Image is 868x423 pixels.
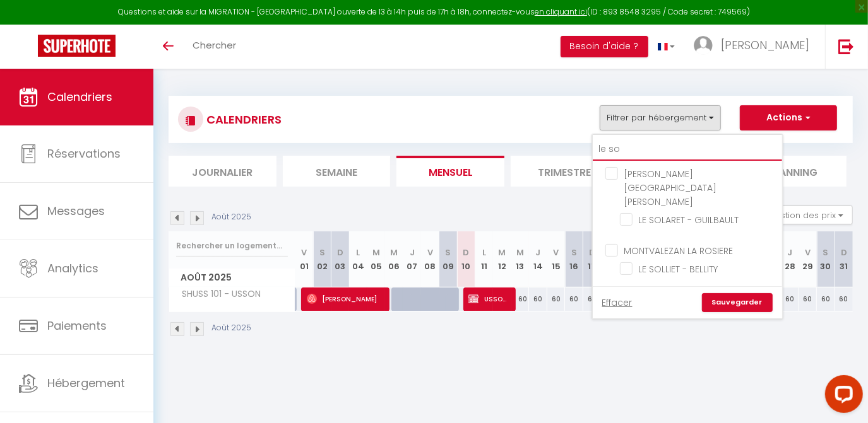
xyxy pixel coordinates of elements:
div: 60 [835,287,853,311]
button: Actions [740,105,837,130]
th: 30 [817,231,835,287]
abbr: V [301,246,307,258]
abbr: D [337,246,343,258]
abbr: V [805,246,811,258]
span: [PERSON_NAME] [307,287,386,311]
th: 10 [457,231,475,287]
iframe: LiveChat chat widget [815,370,868,423]
li: Journalier [169,156,276,187]
th: 08 [421,231,439,287]
th: 09 [439,231,458,287]
div: 60 [529,287,547,311]
th: 06 [385,231,403,287]
abbr: S [571,246,577,258]
span: Chercher [193,38,236,52]
th: 12 [493,231,511,287]
p: Août 2025 [211,211,251,223]
th: 16 [565,231,583,287]
li: Planning [739,156,847,187]
abbr: L [482,246,486,258]
a: Chercher [183,25,246,69]
abbr: J [410,246,415,258]
h3: CALENDRIERS [203,105,282,134]
img: ... [694,36,713,55]
button: Besoin d'aide ? [561,36,648,57]
span: Calendriers [47,89,112,105]
button: Gestion des prix [759,206,853,224]
th: 31 [835,231,853,287]
th: 05 [367,231,386,287]
a: Effacer [602,296,633,310]
abbr: S [823,246,829,258]
p: Août 2025 [211,322,251,334]
div: 60 [817,287,835,311]
span: [PERSON_NAME][GEOGRAPHIC_DATA][PERSON_NAME] [624,168,717,208]
abbr: L [356,246,360,258]
span: Paiements [47,318,107,333]
abbr: S [319,246,325,258]
div: 60 [583,287,602,311]
div: 60 [781,287,799,311]
abbr: J [535,246,540,258]
input: Rechercher un logement... [593,138,782,161]
div: Filtrer par hébergement [592,134,783,320]
abbr: V [427,246,433,258]
abbr: M [390,246,398,258]
th: 15 [547,231,566,287]
abbr: D [463,246,469,258]
span: Réservations [47,146,121,161]
span: Hébergement [47,375,125,391]
th: 28 [781,231,799,287]
abbr: M [498,246,506,258]
img: logout [838,38,854,54]
span: SHUSS 101 - USSON [171,287,265,301]
a: en cliquant ici [535,6,587,17]
abbr: V [553,246,559,258]
a: Sauvegarder [702,293,773,312]
span: Messages [47,203,105,219]
th: 01 [295,231,314,287]
abbr: M [372,246,380,258]
th: 13 [511,231,530,287]
th: 04 [349,231,367,287]
div: 60 [565,287,583,311]
th: 17 [583,231,602,287]
abbr: J [787,246,792,258]
abbr: M [516,246,524,258]
a: ... [PERSON_NAME] [684,25,825,69]
input: Rechercher un logement... [176,235,288,257]
th: 02 [313,231,331,287]
th: 07 [403,231,422,287]
li: Semaine [283,156,391,187]
div: 60 [547,287,566,311]
span: [PERSON_NAME] [721,37,809,53]
button: Filtrer par hébergement [600,105,721,130]
th: 14 [529,231,547,287]
th: 11 [475,231,494,287]
span: USSON (pro) [PERSON_NAME] [468,287,511,311]
span: Analytics [47,260,98,276]
abbr: D [589,246,595,258]
abbr: S [445,246,451,258]
span: Août 2025 [169,269,295,287]
abbr: D [841,246,847,258]
div: 60 [511,287,530,311]
li: Trimestre [511,156,619,187]
th: 03 [331,231,350,287]
th: 29 [799,231,817,287]
img: Super Booking [38,35,116,57]
li: Mensuel [396,156,504,187]
div: 60 [799,287,817,311]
